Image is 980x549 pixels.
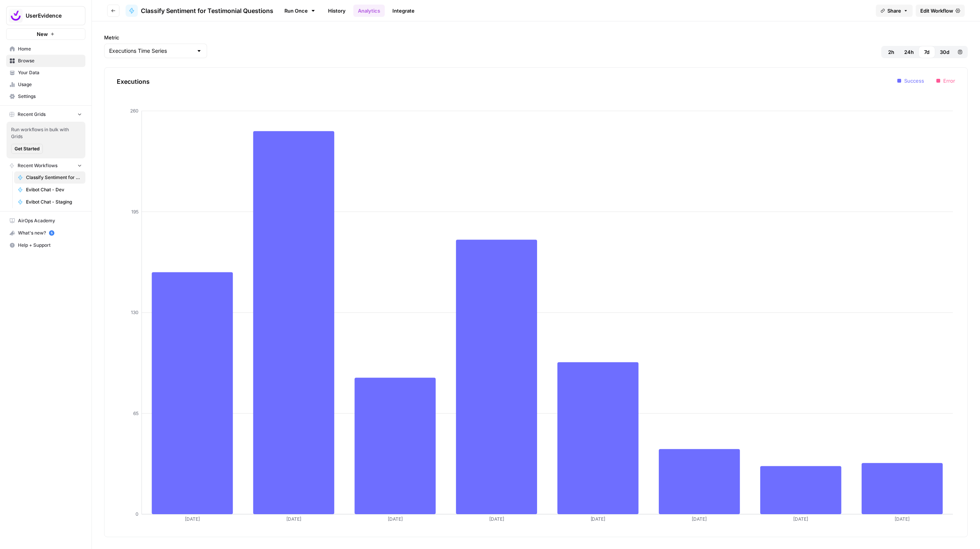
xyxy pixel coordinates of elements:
[794,516,808,522] tspan: [DATE]
[6,90,85,103] a: Settings
[924,48,929,56] span: 7d
[18,93,82,100] span: Settings
[14,184,85,196] a: Evibot Chat - Dev
[133,411,139,416] tspan: 65
[935,46,954,58] button: 30d
[591,516,606,522] tspan: [DATE]
[6,55,85,67] a: Browse
[489,516,504,522] tspan: [DATE]
[26,199,82,205] span: Evibot Chat - Staging
[888,48,894,56] span: 2h
[26,186,82,193] span: Evibot Chat - Dev
[6,6,85,25] button: Workspace: UserEvidence
[185,516,200,522] tspan: [DATE]
[130,108,139,114] tspan: 260
[18,217,82,224] span: AirOps Academy
[37,30,48,38] span: New
[6,78,85,91] a: Usage
[895,516,910,522] tspan: [DATE]
[18,57,82,64] span: Browse
[51,231,52,235] text: 5
[6,109,85,120] button: Recent Grids
[126,5,273,17] a: Classify Sentiment for Testimonial Questions
[49,230,54,236] a: 5
[11,144,43,154] button: Get Started
[11,126,81,140] span: Run workflows in bulk with Grids
[887,7,901,15] span: Share
[692,516,707,522] tspan: [DATE]
[18,242,82,249] span: Help + Support
[940,48,949,56] span: 30d
[6,28,85,40] button: New
[18,46,82,52] span: Home
[6,215,85,227] a: AirOps Academy
[323,5,350,17] a: History
[936,77,955,85] li: Error
[353,5,385,17] a: Analytics
[18,111,46,118] span: Recent Grids
[916,5,965,17] a: Edit Workflow
[897,77,924,85] li: Success
[279,4,320,17] a: Run Once
[388,5,419,17] a: Integrate
[136,512,139,517] tspan: 0
[920,7,953,15] span: Edit Workflow
[18,69,82,76] span: Your Data
[141,6,273,15] span: Classify Sentiment for Testimonial Questions
[14,171,85,184] a: Classify Sentiment for Testimonial Questions
[876,5,913,17] button: Share
[26,174,82,181] span: Classify Sentiment for Testimonial Questions
[388,516,403,522] tspan: [DATE]
[14,196,85,208] a: Evibot Chat - Staging
[131,209,139,215] tspan: 195
[6,160,85,171] button: Recent Workflows
[109,47,193,55] input: Executions Time Series
[18,81,82,88] span: Usage
[904,48,914,56] span: 24h
[9,9,23,23] img: UserEvidence Logo
[6,43,85,55] a: Home
[883,46,900,58] button: 2h
[6,239,85,251] button: Help + Support
[6,67,85,79] a: Your Data
[286,516,301,522] tspan: [DATE]
[18,162,57,169] span: Recent Workflows
[7,227,85,239] div: What's new?
[15,145,39,152] span: Get Started
[6,227,85,239] button: What's new? 5
[900,46,918,58] button: 24h
[131,310,139,315] tspan: 130
[26,12,72,20] span: UserEvidence
[104,34,207,41] label: Metric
